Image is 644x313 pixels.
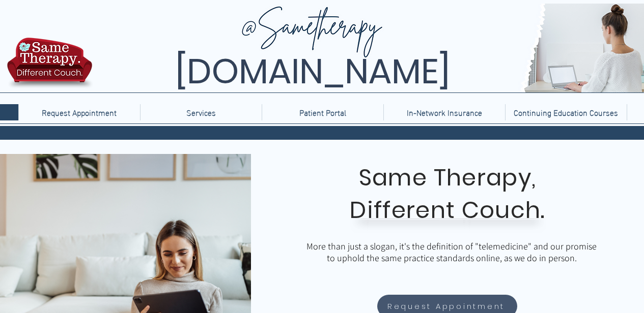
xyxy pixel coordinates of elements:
span: Same Therapy, [359,162,537,194]
span: Request Appointment [387,300,505,312]
a: Continuing Education Courses [505,104,627,120]
img: TBH.US [4,36,95,96]
span: Different Couch. [350,194,545,226]
a: Request Appointment [18,104,140,120]
p: More than just a slogan, it's the definition of "telemedicine" and our promise to uphold the same... [304,240,599,264]
a: Patient Portal [262,104,383,120]
p: In-Network Insurance [402,104,487,120]
a: In-Network Insurance [383,104,505,120]
div: Services [140,104,262,120]
p: Services [181,104,221,120]
p: Patient Portal [294,104,351,120]
p: Continuing Education Courses [509,104,623,120]
p: Request Appointment [37,104,122,120]
span: [DOMAIN_NAME] [175,47,450,96]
